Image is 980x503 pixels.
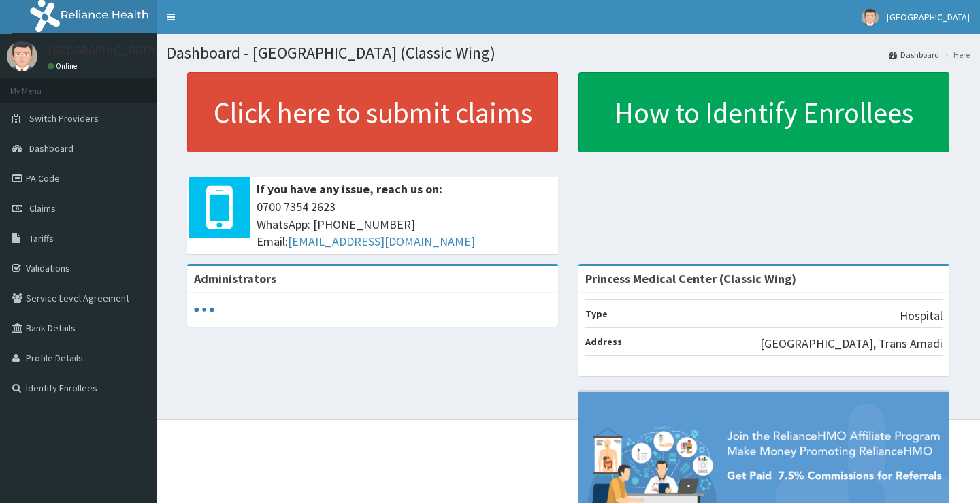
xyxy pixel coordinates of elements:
b: Administrators [194,271,276,287]
a: Dashboard [889,49,939,61]
span: Dashboard [29,142,73,155]
p: [GEOGRAPHIC_DATA] [48,44,160,56]
img: User Image [7,41,37,71]
a: Online [48,61,80,71]
img: User Image [862,9,879,26]
a: How to Identify Enrollees [578,72,949,152]
span: Claims [29,202,56,214]
span: Switch Providers [29,112,99,125]
b: If you have any issue, reach us on: [257,181,442,197]
h1: Dashboard - [GEOGRAPHIC_DATA] (Classic Wing) [167,44,970,62]
span: [GEOGRAPHIC_DATA] [887,11,970,23]
svg: audio-loading [194,299,214,320]
b: Type [585,308,608,320]
b: Address [585,336,622,348]
li: Here [941,49,970,61]
a: Click here to submit claims [187,72,558,152]
span: Tariffs [29,232,54,244]
a: [EMAIL_ADDRESS][DOMAIN_NAME] [288,233,475,249]
p: [GEOGRAPHIC_DATA], Trans Amadi [760,335,943,353]
span: 0700 7354 2623 WhatsApp: [PHONE_NUMBER] Email: [257,198,551,250]
strong: Princess Medical Center (Classic Wing) [585,271,796,287]
p: Hospital [900,307,943,325]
